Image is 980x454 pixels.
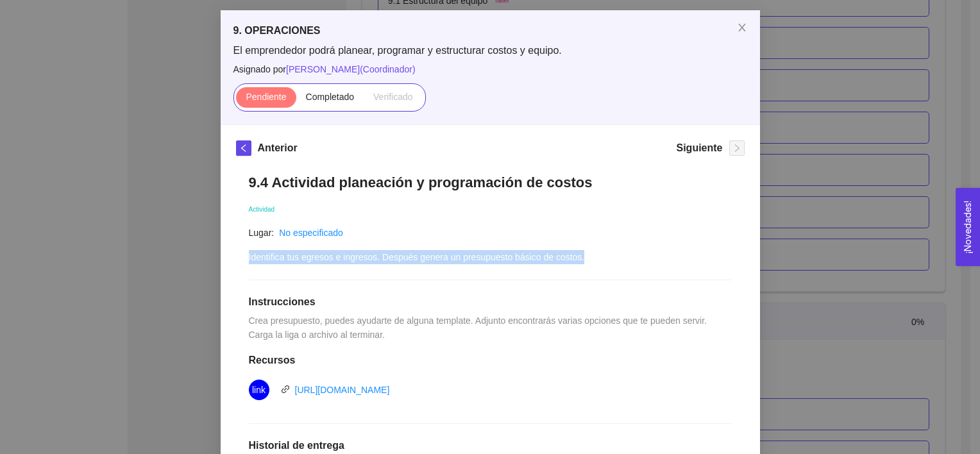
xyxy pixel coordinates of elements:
[233,62,747,76] span: Asignado por
[249,354,732,367] h1: Recursos
[729,140,745,156] button: right
[295,385,390,395] a: [URL][DOMAIN_NAME]
[252,380,266,400] span: link
[249,206,275,213] span: Actividad
[236,140,251,156] button: left
[724,10,760,46] button: Close
[956,188,980,266] button: Open Feedback Widget
[246,92,286,102] span: Pendiente
[249,439,732,452] h1: Historial de entrega
[258,140,298,156] h5: Anterior
[281,385,290,394] span: link
[233,23,747,38] h5: 9. OPERACIONES
[279,228,343,238] a: No especificado
[373,92,412,102] span: Verificado
[249,315,709,340] span: Crea presupuesto, puedes ayudarte de alguna template. Adjunto encontrarás varias opciones que te ...
[249,226,275,240] article: Lugar:
[249,296,732,308] h1: Instrucciones
[233,44,747,58] span: El emprendedor podrá planear, programar y estructurar costos y equipo.
[237,144,251,153] span: left
[249,174,732,191] h1: 9.4 Actividad planeación y programación de costos
[306,92,355,102] span: Completado
[249,252,585,262] span: Identifica tus egresos e ingresos. Después genera un presupuesto básico de costos.
[737,22,747,33] span: close
[676,140,722,156] h5: Siguiente
[286,64,416,74] span: [PERSON_NAME] ( Coordinador )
